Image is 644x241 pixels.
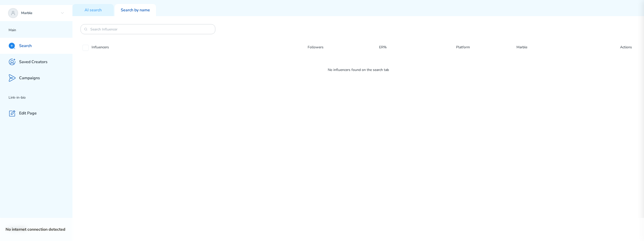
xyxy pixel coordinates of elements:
[21,11,58,16] p: Marble
[92,44,109,50] p: Influencers
[19,59,48,65] p: Saved Creators
[379,44,456,50] p: ER%
[456,44,516,50] p: Platform
[19,43,32,49] p: Search
[19,75,40,81] p: Campaigns
[516,44,577,50] p: Marble
[19,111,37,116] p: Edit Page
[80,67,636,73] p: No influencers found on the search tab
[121,8,150,13] p: Search by name
[9,95,72,101] p: Link-in-bio
[90,27,206,32] input: Search Influencer
[620,44,632,50] p: Actions
[6,226,638,232] h3: No internet connection detected
[308,44,379,50] p: Followers
[9,27,72,33] p: Main
[85,8,102,13] p: AI search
